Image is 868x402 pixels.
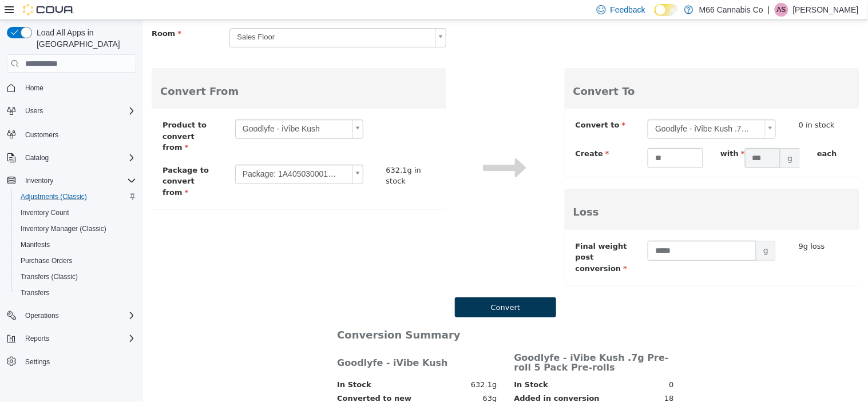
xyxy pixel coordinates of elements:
[11,253,141,269] button: Purchase Orders
[312,277,413,297] button: Convert
[16,206,136,220] span: Inventory Count
[521,373,531,384] span: 18
[21,355,54,369] a: Settings
[92,99,220,119] a: Goodlyfe - iVibe Kush
[433,101,483,109] span: Convert to
[194,373,268,384] label: Converted to new
[650,221,706,232] div: 9g loss
[328,359,354,371] span: 632.1g
[25,311,59,320] span: Operations
[21,309,64,323] button: Operations
[93,100,205,118] span: Goodlyfe - iVibe Kush
[23,4,74,15] img: Cova
[430,66,708,77] h3: Convert To
[699,3,763,17] p: M66 Cannabis Co
[21,192,87,201] span: Adjustments (Classic)
[25,130,58,140] span: Customers
[2,331,141,347] button: Reports
[194,309,354,321] h3: Conversion Summary
[655,4,679,16] input: Dark Mode
[11,189,141,205] button: Adjustments (Classic)
[340,373,354,384] span: 63g
[21,104,136,118] span: Users
[21,174,136,188] span: Inventory
[16,286,54,300] a: Transfers
[16,286,136,300] span: Transfers
[243,145,287,167] div: 632.1g in stock
[674,129,694,138] span: each
[11,205,141,221] button: Inventory Count
[25,83,43,93] span: Home
[16,270,136,284] span: Transfers (Classic)
[19,146,66,177] span: Package to convert from
[25,334,49,343] span: Reports
[16,238,136,252] span: Manifests
[194,359,228,371] label: In Stock
[21,81,48,95] a: Home
[9,9,38,18] span: Room
[25,106,43,116] span: Users
[11,221,141,237] button: Inventory Manager (Classic)
[92,145,220,164] a: Package: 1A405030001CFAD000060644
[21,272,78,281] span: Transfers (Classic)
[21,208,69,217] span: Inventory Count
[433,129,466,138] span: Create
[19,101,64,132] span: Product to convert from
[21,104,47,118] button: Users
[11,285,141,301] button: Transfers
[21,224,106,233] span: Inventory Manager (Classic)
[21,81,136,95] span: Home
[505,99,633,119] a: Goodlyfe - iVibe Kush .7g Pre-roll 5 Pack Pre-rolls
[194,338,354,348] h4: Goodlyfe - iVibe Kush
[613,221,633,241] span: g
[2,353,141,370] button: Settings
[16,190,92,204] a: Adjustments (Classic)
[17,66,295,77] h3: Convert From
[16,254,136,268] span: Purchase Orders
[16,190,136,204] span: Adjustments (Classic)
[2,173,141,189] button: Inventory
[32,27,136,50] span: Load All Apps in [GEOGRAPHIC_DATA]
[577,129,602,138] span: with
[768,3,770,17] p: |
[16,206,74,220] a: Inventory Count
[637,128,657,148] span: g
[21,309,136,323] span: Operations
[21,332,136,345] span: Reports
[16,270,82,284] a: Transfers (Classic)
[433,222,485,253] span: Final weight post conversion
[21,174,58,188] button: Inventory
[25,176,53,185] span: Inventory
[21,355,136,369] span: Settings
[505,100,617,118] span: Goodlyfe - iVibe Kush .7g Pre-roll 5 Pack Pre-rolls
[793,3,859,17] p: [PERSON_NAME]
[7,75,136,400] nav: Complex example
[21,256,73,265] span: Purchase Orders
[526,359,530,371] span: 0
[430,186,708,198] h3: Loss
[2,150,141,166] button: Catalog
[777,3,786,17] span: AS
[2,79,141,96] button: Home
[775,3,788,17] div: Angela Sunyog
[2,103,141,119] button: Users
[87,9,288,26] span: Sales Floor
[93,145,205,164] span: Package: 1A405030001CFAD000060644
[371,333,531,353] h4: Goodlyfe - iVibe Kush .7g Pre-roll 5 Pack Pre-rolls
[21,288,49,297] span: Transfers
[16,238,54,252] a: Manifests
[25,357,50,367] span: Settings
[21,127,136,141] span: Customers
[21,240,50,249] span: Manifests
[11,269,141,285] button: Transfers (Classic)
[655,16,655,17] span: Dark Mode
[371,373,457,384] label: Added in conversion
[21,128,63,142] a: Customers
[11,237,141,253] button: Manifests
[16,254,77,268] a: Purchase Orders
[371,359,405,371] label: In Stock
[21,151,136,165] span: Catalog
[2,126,141,142] button: Customers
[21,151,53,165] button: Catalog
[611,4,645,15] span: Feedback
